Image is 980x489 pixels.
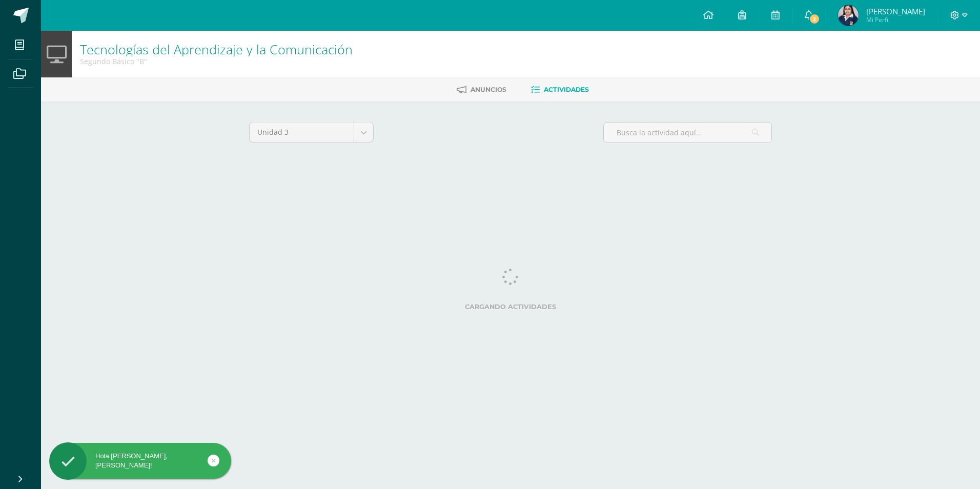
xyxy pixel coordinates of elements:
h1: Tecnologías del Aprendizaje y la Comunicación [80,42,353,56]
label: Cargando actividades [249,303,772,311]
input: Busca la actividad aquí... [604,123,771,142]
img: 48ccbaaae23acc3fd8c8192d91744ecc.png [838,5,859,26]
span: Anuncios [471,86,506,93]
a: Unidad 3 [250,123,373,142]
div: Hola [PERSON_NAME], [PERSON_NAME]! [49,452,231,470]
span: [PERSON_NAME] [866,6,925,16]
span: 2 [809,13,820,25]
span: Unidad 3 [257,123,346,142]
span: Actividades [544,86,589,93]
a: Tecnologías del Aprendizaje y la Comunicación [80,40,353,58]
a: Actividades [531,81,589,98]
a: Anuncios [457,81,506,98]
div: Segundo Básico 'B' [80,56,353,66]
span: Mi Perfil [866,15,925,24]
